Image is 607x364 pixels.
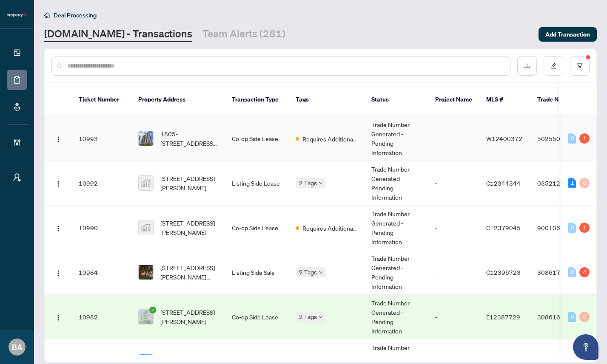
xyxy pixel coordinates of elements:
[319,315,323,319] span: down
[13,173,21,182] span: user-switch
[72,206,131,250] td: 10990
[302,134,358,144] span: Requires Additional Docs
[202,27,285,42] a: Team Alerts (281)
[530,116,590,161] td: 502550
[524,63,530,69] span: download
[72,161,131,206] td: 10992
[530,161,590,206] td: 035212
[302,223,358,233] span: Requires Additional Docs
[72,250,131,295] td: 10984
[545,28,590,41] span: Add Transaction
[428,161,479,206] td: -
[365,295,428,339] td: Trade Number Generated - Pending Information
[570,56,590,76] button: filter
[139,265,153,279] img: thumbnail-img
[319,181,323,185] span: down
[530,206,590,250] td: 900106
[7,13,27,18] img: logo
[365,206,428,250] td: Trade Number Generated - Pending Information
[225,161,289,206] td: Listing Side Lease
[486,179,521,187] span: C12344344
[225,206,289,250] td: Co-op Side Lease
[160,218,218,237] span: [STREET_ADDRESS][PERSON_NAME]
[428,295,479,339] td: -
[51,221,65,234] button: Logo
[299,312,317,322] span: 2 Tags
[44,27,192,42] a: [DOMAIN_NAME] - Transactions
[579,223,590,233] div: 1
[51,176,65,190] button: Logo
[579,312,590,322] div: 0
[530,250,590,295] td: 308617
[160,174,218,192] span: [STREET_ADDRESS][PERSON_NAME]
[299,267,317,277] span: 2 Tags
[44,12,50,18] span: home
[568,267,576,277] div: 0
[55,225,62,232] img: Logo
[428,206,479,250] td: -
[139,310,153,324] img: thumbnail-img
[428,250,479,295] td: -
[539,27,597,42] button: Add Transaction
[225,250,289,295] td: Listing Side Sale
[149,307,156,313] span: check-circle
[160,263,218,282] span: [STREET_ADDRESS][PERSON_NAME][PERSON_NAME]
[51,265,65,279] button: Logo
[479,83,530,116] th: MLS #
[573,334,598,360] button: Open asap
[530,295,590,339] td: 308616
[577,63,583,69] span: filter
[365,116,428,161] td: Trade Number Generated - Pending Information
[365,83,428,116] th: Status
[568,223,576,233] div: 0
[319,270,323,274] span: down
[139,131,153,146] img: thumbnail-img
[530,83,590,116] th: Trade Number
[365,250,428,295] td: Trade Number Generated - Pending Information
[51,132,65,145] button: Logo
[486,313,520,321] span: E12387729
[54,11,97,19] span: Deal Processing
[486,268,521,276] span: C12396723
[55,314,62,321] img: Logo
[486,135,522,142] span: W12400372
[51,310,65,324] button: Logo
[428,116,479,161] td: -
[486,224,521,231] span: C12379045
[225,83,289,116] th: Transaction Type
[289,83,365,116] th: Tags
[160,129,218,148] span: 1805-[STREET_ADDRESS][PERSON_NAME]
[55,181,62,187] img: Logo
[225,116,289,161] td: Co-op Side Lease
[160,308,218,326] span: [STREET_ADDRESS][PERSON_NAME]
[579,178,590,188] div: 0
[550,63,556,69] span: edit
[579,133,590,144] div: 1
[568,312,576,322] div: 0
[299,178,317,188] span: 2 Tags
[131,83,225,116] th: Property Address
[139,220,153,235] img: thumbnail-img
[579,267,590,277] div: 4
[365,161,428,206] td: Trade Number Generated - Pending Information
[225,295,289,339] td: Co-op Side Lease
[72,83,131,116] th: Ticket Number
[55,136,62,143] img: Logo
[72,116,131,161] td: 10993
[544,56,563,76] button: edit
[139,176,153,190] img: thumbnail-img
[517,56,537,76] button: download
[72,295,131,339] td: 10982
[568,133,576,144] div: 0
[12,341,23,353] span: BA
[428,83,479,116] th: Project Name
[568,178,576,188] div: 1
[55,270,62,277] img: Logo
